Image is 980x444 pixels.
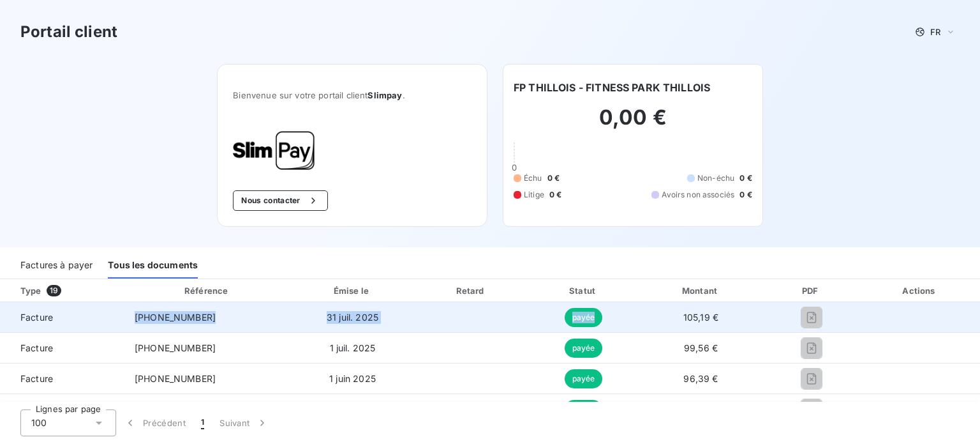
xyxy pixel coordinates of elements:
[135,373,216,384] span: [PHONE_NUMBER]
[765,284,857,297] div: PDF
[565,369,603,388] span: payée
[739,172,752,184] span: 0 €
[193,410,212,436] button: 1
[367,90,402,100] span: Slimpay
[233,190,327,211] button: Nous contacter
[135,312,216,323] span: [PHONE_NUMBER]
[327,312,378,323] span: 31 juil. 2025
[108,252,198,279] div: Tous les documents
[10,372,114,385] span: Facture
[13,284,122,297] div: Type
[330,342,376,353] span: 1 juil. 2025
[293,284,412,297] div: Émise le
[31,417,47,429] span: 100
[739,189,752,201] span: 0 €
[863,284,977,297] div: Actions
[10,311,114,324] span: Facture
[10,342,114,355] span: Facture
[514,80,710,95] h6: FP THILLOIS - FITNESS PARK THILLOIS
[547,172,560,184] span: 0 €
[524,172,542,184] span: Échu
[683,373,718,384] span: 96,39 €
[514,105,752,143] h2: 0,00 €
[565,400,603,419] span: payée
[642,284,761,297] div: Montant
[116,410,193,436] button: Précédent
[135,342,216,353] span: [PHONE_NUMBER]
[524,189,544,201] span: Litige
[930,27,940,37] span: FR
[683,312,718,323] span: 105,19 €
[662,189,734,201] span: Avoirs non associés
[417,284,525,297] div: Retard
[697,172,734,184] span: Non-échu
[233,90,471,100] span: Bienvenue sur votre portail client .
[684,342,718,353] span: 99,56 €
[201,417,204,429] span: 1
[512,162,517,172] span: 0
[565,339,603,358] span: payée
[20,252,93,279] div: Factures à payer
[184,286,228,296] div: Référence
[549,189,561,201] span: 0 €
[565,308,603,327] span: payée
[47,285,61,296] span: 19
[212,410,276,436] button: Suivant
[531,284,637,297] div: Statut
[233,131,315,170] img: Company logo
[329,373,376,384] span: 1 juin 2025
[20,20,117,43] h3: Portail client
